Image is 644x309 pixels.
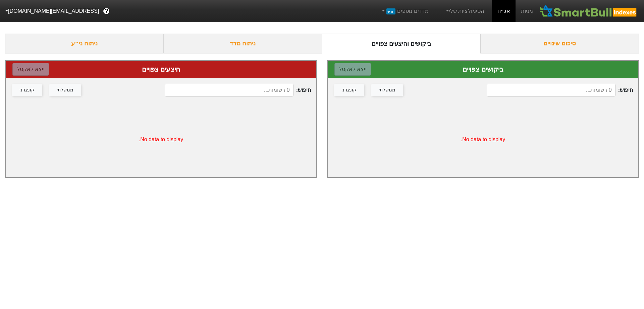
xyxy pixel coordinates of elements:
[165,84,311,96] span: חיפוש :
[19,86,35,94] div: קונצרני
[12,63,49,76] button: ייצא לאקסל
[371,84,403,96] button: ממשלתי
[379,86,395,94] div: ממשלתי
[334,63,371,76] button: ייצא לאקסל
[538,4,639,18] img: SmartBull
[49,84,81,96] button: ממשלתי
[481,34,639,53] div: סיכום שינויים
[487,84,615,96] input: 0 רשומות...
[165,84,293,96] input: 0 רשומות...
[386,8,395,14] span: חדש
[487,84,633,96] span: חיפוש :
[334,84,364,96] button: קונצרני
[328,102,638,177] div: No data to display.
[5,34,164,53] div: ניתוח ני״ע
[6,102,316,177] div: No data to display.
[341,86,357,94] div: קונצרני
[378,4,431,18] a: מדדים נוספיםחדש
[12,64,310,74] div: היצעים צפויים
[57,86,73,94] div: ממשלתי
[164,34,322,53] div: ניתוח מדד
[12,84,42,96] button: קונצרני
[322,34,481,53] div: ביקושים והיצעים צפויים
[442,4,487,18] a: הסימולציות שלי
[334,64,632,74] div: ביקושים צפויים
[105,7,108,16] span: ?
